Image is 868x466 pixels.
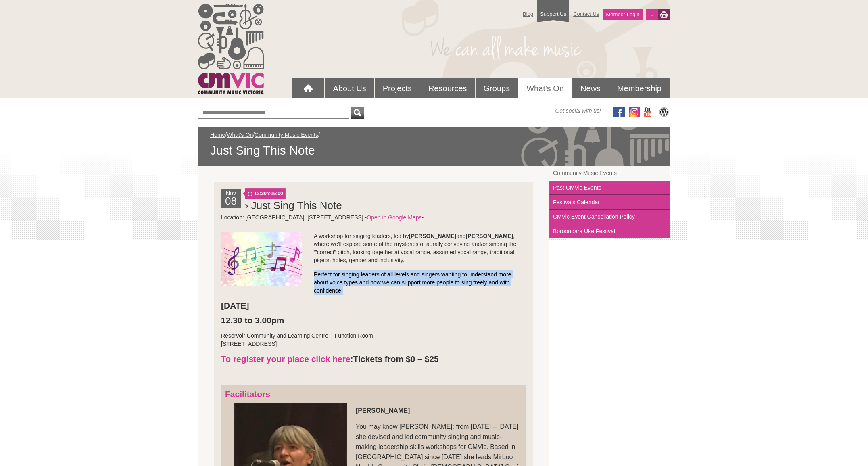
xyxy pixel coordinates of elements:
[555,107,601,115] span: Get social with us!
[210,143,658,158] span: Just Sing This Note
[221,354,526,364] h3: Tickets from $0 – $25
[549,210,670,224] a: CMVic Event Cancellation Policy
[221,232,526,264] p: A workshop for singing leaders, led by and , where we'll explore some of the mysteries of aurally...
[210,132,225,138] a: Home
[227,132,253,138] a: What's On
[221,189,241,208] div: Nov
[519,7,537,21] a: Blog
[549,166,670,181] a: Community Music Events
[549,195,670,210] a: Festivals Calendar
[476,78,518,98] a: Groups
[409,233,456,239] strong: [PERSON_NAME]
[658,107,670,117] img: CMVic Blog
[245,197,526,213] h2: › Just Sing This Note
[518,78,572,98] a: What's On
[221,316,284,325] strong: 12.30 to 3.00pm
[225,389,270,399] strong: Facilitators
[572,78,609,98] a: News
[569,7,603,21] a: Contact Us
[221,354,353,364] strong: :
[255,132,318,138] a: Community Music Events
[420,78,475,98] a: Resources
[603,9,642,20] a: Member Login
[198,4,264,94] img: cmvic_logo.png
[629,107,640,117] img: icon-instagram.png
[367,214,421,221] a: Open in Google Maps
[549,181,670,195] a: Past CMVic Events
[325,78,374,98] a: About Us
[223,197,239,208] h2: 08
[271,191,283,196] strong: 15:00
[221,270,526,295] p: Perfect for singing leaders of all levels and singers wanting to understand more about voice type...
[254,191,267,196] strong: 12:30
[375,78,420,98] a: Projects
[221,232,302,286] img: Rainbow-notes.jpg
[549,224,670,238] a: Boroondara Uke Festival
[356,407,410,414] strong: [PERSON_NAME]
[466,233,513,239] strong: [PERSON_NAME]
[609,78,670,98] a: Membership
[221,332,526,348] p: Reservoir Community and Learning Centre – Function Room [STREET_ADDRESS]
[221,354,351,364] a: To register your place click here
[646,9,658,20] a: 0
[210,131,658,158] div: / / /
[245,188,286,199] span: to
[221,301,249,310] strong: [DATE]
